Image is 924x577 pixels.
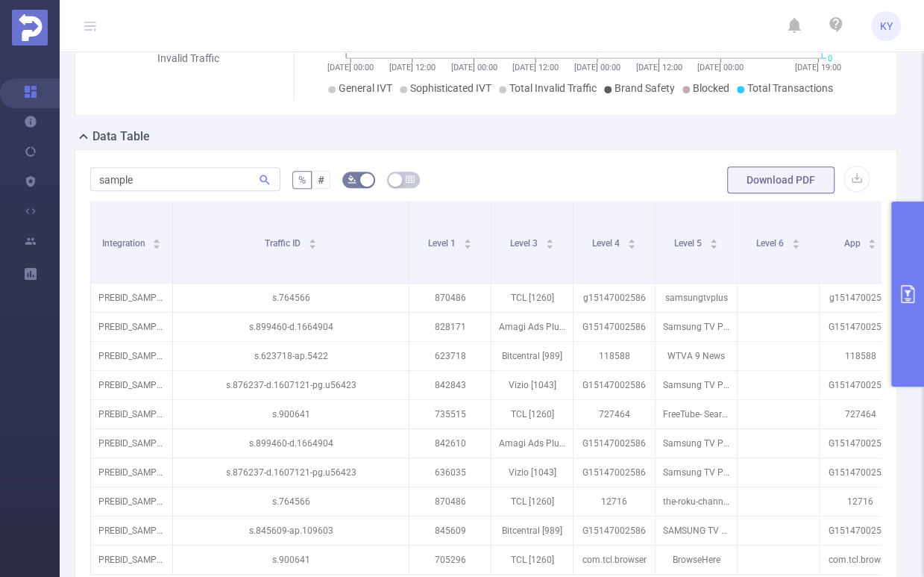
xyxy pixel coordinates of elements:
p: G15147002586 [573,429,655,458]
p: 623718 [409,342,491,370]
p: 870486 [409,284,491,312]
i: icon: caret-up [709,237,717,241]
p: Bitcentral [989] [491,342,573,370]
p: WTVA 9 News [656,342,737,370]
p: SAMSUNG TV PLUS [656,517,737,545]
i: icon: caret-down [868,243,876,247]
i: icon: caret-up [308,237,316,241]
p: g15147002586 [820,284,901,312]
tspan: [DATE] 00:00 [697,63,744,72]
tspan: 0 [828,54,832,63]
p: G15147002586 [820,313,901,341]
i: icon: caret-up [545,237,553,241]
p: TCL [1260] [491,546,573,574]
tspan: [DATE] 00:00 [451,63,497,72]
p: G15147002586 [820,429,901,458]
p: Amagi Ads Plus [1249] [491,313,573,341]
p: PREBID_SAMPLE [91,342,172,370]
p: G15147002586 [820,458,901,487]
p: PREBID_SAMPLE [91,429,172,458]
p: Samsung TV Plus [656,458,737,487]
input: Search... [90,167,280,191]
p: TCL [1260] [491,400,573,428]
p: G15147002586 [573,458,655,487]
p: Samsung TV Plus [656,371,737,399]
p: s.764566 [173,284,409,312]
p: 705296 [409,546,491,574]
p: 845609 [409,517,491,545]
p: com.tcl.browser [820,546,901,574]
p: PREBID_SAMPLE [91,458,172,487]
p: s.876237-d.1607121-pg.u56423 [173,458,409,487]
p: Samsung TV Plus [656,313,737,341]
p: 12716 [573,487,655,516]
span: Integration [102,238,148,249]
p: 12716 [820,487,901,516]
span: Total Invalid Traffic [509,82,597,94]
p: 842843 [409,371,491,399]
p: G15147002586 [820,517,901,545]
div: Sort [308,237,317,246]
p: Vizio [1043] [491,371,573,399]
p: samsungtvplus [656,284,737,312]
p: G15147002586 [820,371,901,399]
p: Bitcentral [989] [491,517,573,545]
p: BrowseHere [656,546,737,574]
p: 118588 [573,342,655,370]
span: Level 5 [674,238,704,249]
p: PREBID_SAMPLE [91,400,172,428]
div: Sort [867,237,876,246]
div: Invalid Traffic [142,51,235,66]
span: Level 6 [756,238,786,249]
i: icon: caret-down [545,243,553,247]
span: Level 1 [428,238,458,249]
p: PREBID_SAMPLE [91,546,172,574]
p: 727464 [573,400,655,428]
button: Download PDF [727,166,835,193]
p: TCL [1260] [491,284,573,312]
tspan: [DATE] 12:00 [512,63,559,72]
i: icon: caret-down [153,243,161,247]
span: # [318,174,324,186]
p: Vizio [1043] [491,458,573,487]
div: Sort [791,237,800,246]
p: G15147002586 [573,517,655,545]
p: 636035 [409,458,491,487]
p: s.623718-ap.5422 [173,342,409,370]
p: PREBID_SAMPLE [91,517,172,545]
p: PREBID_SAMPLE [91,371,172,399]
div: Sort [627,237,636,246]
div: Sort [545,237,554,246]
span: Brand Safety [615,82,675,94]
i: icon: caret-down [791,243,799,247]
span: Total Transactions [747,82,833,94]
i: icon: caret-down [627,243,635,247]
p: g15147002586 [573,284,655,312]
p: 842610 [409,429,491,458]
h2: Data Table [92,128,150,146]
p: PREBID_SAMPLE [91,487,172,516]
p: s.899460-d.1664904 [173,313,409,341]
i: icon: bg-colors [348,175,356,184]
span: % [298,174,306,186]
p: s.876237-d.1607121-pg.u56423 [173,371,409,399]
div: Sort [709,237,718,246]
i: icon: caret-down [463,243,471,247]
tspan: [DATE] 12:00 [636,63,682,72]
p: FreeTube- Search & Watch Free [656,400,737,428]
i: icon: caret-up [463,237,471,241]
span: Level 3 [510,238,540,249]
p: 828171 [409,313,491,341]
p: 735515 [409,400,491,428]
p: G15147002586 [573,313,655,341]
div: Sort [152,237,161,246]
span: Traffic ID [265,238,303,249]
span: App [844,238,863,249]
i: icon: caret-down [709,243,717,247]
p: G15147002586 [573,371,655,399]
span: KY [880,11,893,41]
img: Protected Media [12,10,48,46]
p: 727464 [820,400,901,428]
span: Level 4 [592,238,622,249]
tspan: [DATE] 19:00 [795,63,841,72]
